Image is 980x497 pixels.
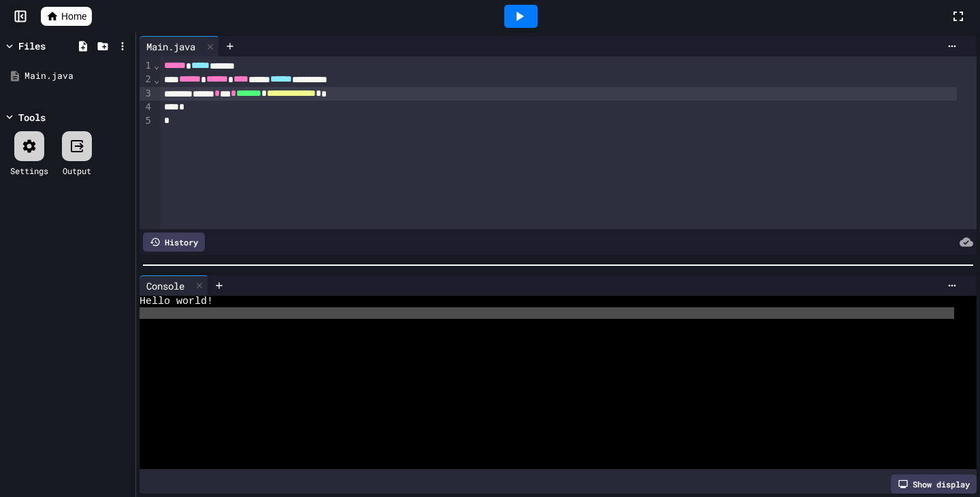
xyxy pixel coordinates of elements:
div: 4 [140,101,153,114]
div: Show display [891,475,977,494]
div: Console [140,279,191,293]
div: History [143,233,205,252]
div: Main.java [24,69,131,83]
div: Main.java [140,36,219,56]
div: 2 [140,73,153,86]
div: 5 [140,114,153,128]
span: Hello world! [140,296,213,307]
span: Home [61,10,86,23]
span: Fold line [153,60,160,71]
div: Main.java [140,39,202,54]
a: Home [41,7,92,26]
div: 1 [140,59,153,73]
span: Fold line [153,74,160,85]
div: Settings [10,165,48,177]
div: 3 [140,87,153,101]
div: Output [63,165,91,177]
div: Files [18,39,46,53]
div: Console [140,275,208,296]
div: Tools [18,110,46,124]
